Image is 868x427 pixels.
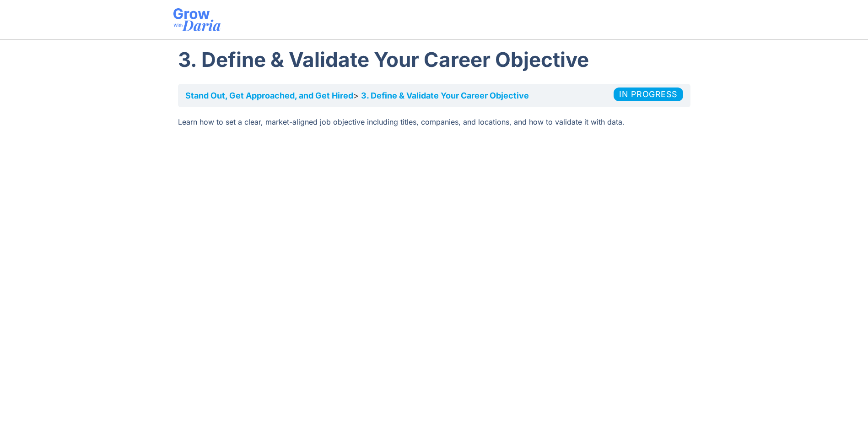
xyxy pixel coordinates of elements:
p: Learn how to set a clear, market-aligned job objective including titles, companies, and locations... [178,116,690,127]
nav: Breadcrumbs [178,84,690,107]
a: 3. Define & Validate Your Career Objective [361,91,529,100]
a: Stand Out, Get Approached, and Get Hired​ [185,91,353,100]
h1: 3. Define & Validate Your Career Objective [178,44,690,75]
div: In Progress [614,88,683,101]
